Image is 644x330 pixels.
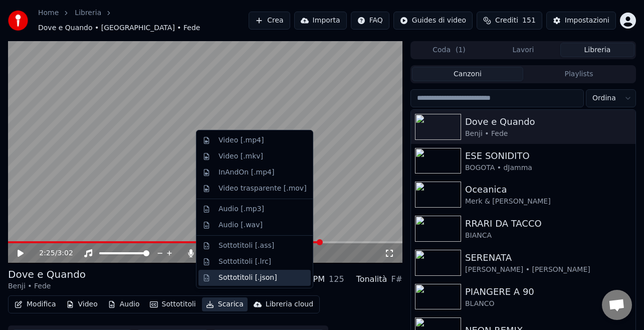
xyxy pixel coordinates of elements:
div: F# [391,273,402,285]
div: 125 [329,273,344,285]
div: Libreria cloud [266,299,313,309]
div: / [39,248,63,258]
div: Benji • Fede [465,129,631,139]
button: Guides di video [393,12,473,30]
button: Libreria [560,43,634,57]
button: Playlists [523,67,634,81]
div: Dove e Quando [465,115,631,129]
div: Tonalità [356,273,387,285]
div: Audio [.wav] [219,220,263,230]
div: Video [.mp4] [219,135,264,145]
div: ESE SONIDITO [465,149,631,163]
div: Video trasparente [.mov] [219,184,307,194]
div: [PERSON_NAME] • [PERSON_NAME] [465,265,631,275]
button: FAQ [351,12,389,30]
span: Crediti [495,16,518,26]
div: BOGOTA • dJamma [465,163,631,173]
span: Ordina [592,93,616,103]
button: Lavori [486,43,560,57]
button: Impostazioni [546,12,616,30]
button: Coda [412,43,486,57]
div: Benji • Fede [8,281,86,291]
div: Sottotitoli [.json] [219,273,277,283]
button: Crea [249,12,290,30]
button: Canzoni [412,67,523,81]
div: BLANCO [465,299,631,309]
div: InAndOn [.mp4] [219,168,275,178]
a: Aprire la chat [602,290,632,320]
div: Audio [.mp3] [219,204,264,214]
div: SERENATA [465,251,631,265]
a: Home [38,8,59,18]
div: BIANCA [465,231,631,241]
nav: breadcrumb [38,8,249,33]
span: Dove e Quando • [GEOGRAPHIC_DATA] • Fede [38,23,200,33]
img: youka [8,11,28,31]
button: Video [62,297,102,311]
div: RRARI DA TACCO [465,217,631,231]
span: ( 1 ) [456,45,466,55]
button: Crediti151 [477,12,542,30]
span: 2:25 [39,248,55,258]
div: BPM [308,273,325,285]
span: 151 [522,16,536,26]
div: Dove e Quando [8,267,86,281]
span: 3:02 [57,248,73,258]
div: Impostazioni [565,16,609,26]
div: Merk & [PERSON_NAME] [465,197,631,207]
a: Libreria [75,8,101,18]
div: Video [.mkv] [219,151,263,161]
button: Sottotitoli [146,297,200,311]
button: Modifica [11,297,60,311]
div: Sottotitoli [.ass] [219,241,274,251]
button: Scarica [202,297,248,311]
div: Oceanica [465,183,631,197]
div: PIANGERE A 90 [465,285,631,299]
div: Sottotitoli [.lrc] [219,257,271,267]
button: Importa [294,12,347,30]
button: Audio [104,297,144,311]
